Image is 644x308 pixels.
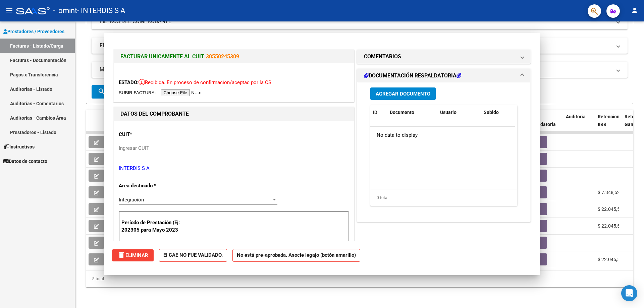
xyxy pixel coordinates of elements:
datatable-header-cell: Doc Respaldatoria [523,110,563,139]
div: DOCUMENTACIÓN RESPALDATORIA [357,82,530,222]
span: ID [373,110,377,115]
span: Subido [484,110,499,115]
span: $ 7.348,52 [598,190,620,195]
span: Auditoria [566,114,586,119]
span: Recibida. En proceso de confirmacion/aceptac por la OS. [139,79,273,85]
datatable-header-cell: ID [370,105,387,120]
div: 0 total [370,189,517,206]
datatable-header-cell: Subido [481,105,515,120]
mat-icon: menu [5,6,13,14]
p: Area destinado * [119,182,188,190]
span: - omint [53,3,77,18]
mat-expansion-panel-header: DOCUMENTACIÓN RESPALDATORIA [357,69,530,82]
datatable-header-cell: Documento [387,105,437,120]
span: Eliminar [117,252,148,258]
mat-icon: person [631,6,639,14]
strong: DATOS DEL COMPROBANTE [120,111,189,117]
datatable-header-cell: Retencion IIBB [595,110,622,139]
span: Buscar Comprobante [98,89,164,95]
mat-expansion-panel-header: COMENTARIOS [357,50,530,63]
div: No data to display [370,127,515,143]
strong: El CAE NO FUE VALIDADO. [159,249,227,262]
mat-icon: delete [117,251,125,259]
span: Prestadores / Proveedores [3,28,64,35]
span: - INTERDIS S A [77,3,125,18]
p: CUIT [119,131,188,138]
div: Open Intercom Messenger [621,285,637,301]
mat-icon: search [98,87,106,96]
span: $ 22.045,56 [598,206,623,212]
datatable-header-cell: Acción [515,105,548,120]
span: Retencion IIBB [598,114,620,127]
span: Integración [119,197,144,203]
span: ESTADO: [119,79,139,85]
button: Eliminar [112,249,154,261]
strong: No está pre-aprobada. Asocie legajo (botón amarillo) [232,249,360,262]
p: Período de Prestación (Ej: 202305 para Mayo 2023 [121,219,189,234]
mat-panel-title: MAS FILTROS [100,66,611,73]
span: Doc Respaldatoria [526,114,556,127]
span: Datos de contacto [3,158,47,165]
span: $ 22.045,56 [598,223,623,229]
button: Agregar Documento [370,87,436,100]
span: Agregar Documento [376,91,430,97]
div: 8 total [86,270,633,287]
h1: COMENTARIOS [364,53,401,61]
a: 30550245309 [206,53,239,60]
span: $ 22.045,56 [598,257,623,262]
h1: DOCUMENTACIÓN RESPALDATORIA [364,72,461,80]
span: Instructivos [3,143,35,150]
span: Documento [390,110,414,115]
span: Usuario [440,110,457,115]
mat-panel-title: FILTROS DE INTEGRACION [100,42,611,49]
p: INTERDIS S A [119,165,349,172]
datatable-header-cell: Auditoria [563,110,595,139]
datatable-header-cell: Usuario [437,105,481,120]
span: FACTURAR UNICAMENTE AL CUIT: [120,53,206,60]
